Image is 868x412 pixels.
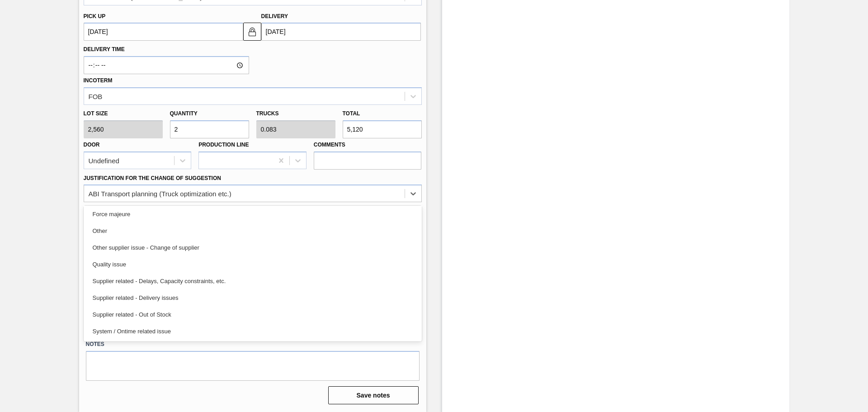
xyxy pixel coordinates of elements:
[84,323,422,340] div: System / Ontime related issue
[243,23,261,41] button: locked
[84,175,221,181] label: Justification for the Change of Suggestion
[84,142,100,148] label: Door
[84,273,422,289] div: Supplier related - Delays, Capacity constraints, etc.
[247,26,258,37] img: locked
[261,13,288,19] label: Delivery
[84,239,422,256] div: Other supplier issue - Change of supplier
[84,77,113,84] label: Incoterm
[84,23,243,41] input: mm/dd/yyyy
[84,306,422,323] div: Supplier related - Out of Stock
[256,110,279,117] label: Trucks
[84,206,422,223] div: Force majeure
[314,138,422,152] label: Comments
[170,110,198,117] label: Quantity
[84,107,163,120] label: Lot size
[86,338,420,351] label: Notes
[89,156,119,164] div: Undefined
[84,43,249,56] label: Delivery Time
[89,92,103,100] div: FOB
[89,190,231,198] div: ABI Transport planning (Truck optimization etc.)
[328,386,419,404] button: Save notes
[261,23,421,41] input: mm/dd/yyyy
[84,204,422,218] label: Observation
[84,223,422,239] div: Other
[198,142,249,148] label: Production Line
[84,256,422,273] div: Quality issue
[84,289,422,306] div: Supplier related - Delivery issues
[343,110,360,117] label: Total
[84,13,106,19] label: Pick up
